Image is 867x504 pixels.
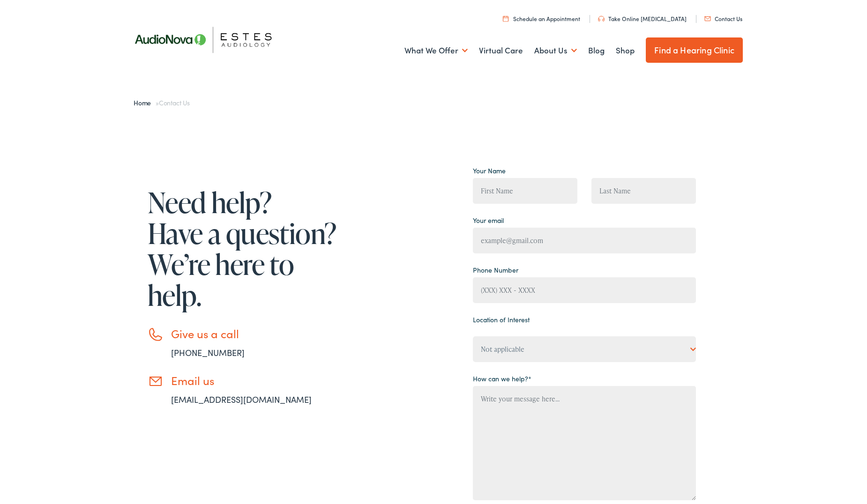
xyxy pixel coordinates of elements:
[473,265,518,275] label: Phone Number
[588,33,605,68] a: Blog
[646,37,743,63] a: Find a Hearing Clinic
[159,98,190,107] span: Contact Us
[704,15,742,22] a: Contact Us
[704,16,711,21] img: utility icon
[473,228,696,253] input: example@gmail.com
[591,178,696,204] input: Last Name
[171,327,340,341] h3: Give us a call
[171,393,312,405] a: [EMAIL_ADDRESS][DOMAIN_NAME]
[473,166,506,176] label: Your Name
[473,215,504,225] label: Your email
[598,16,605,22] img: utility icon
[503,15,580,22] a: Schedule an Appointment
[134,98,190,107] span: »
[473,315,530,325] label: Location of Interest
[479,33,523,68] a: Virtual Care
[148,187,340,311] h1: Need help? Have a question? We’re here to help.
[473,374,531,384] label: How can we help?
[473,277,696,303] input: (XXX) XXX - XXXX
[404,33,468,68] a: What We Offer
[616,33,635,68] a: Shop
[171,347,245,358] a: [PHONE_NUMBER]
[171,374,340,387] h3: Email us
[473,178,577,204] input: First Name
[598,15,687,22] a: Take Online [MEDICAL_DATA]
[534,33,577,68] a: About Us
[503,15,508,22] img: utility icon
[134,98,156,107] a: Home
